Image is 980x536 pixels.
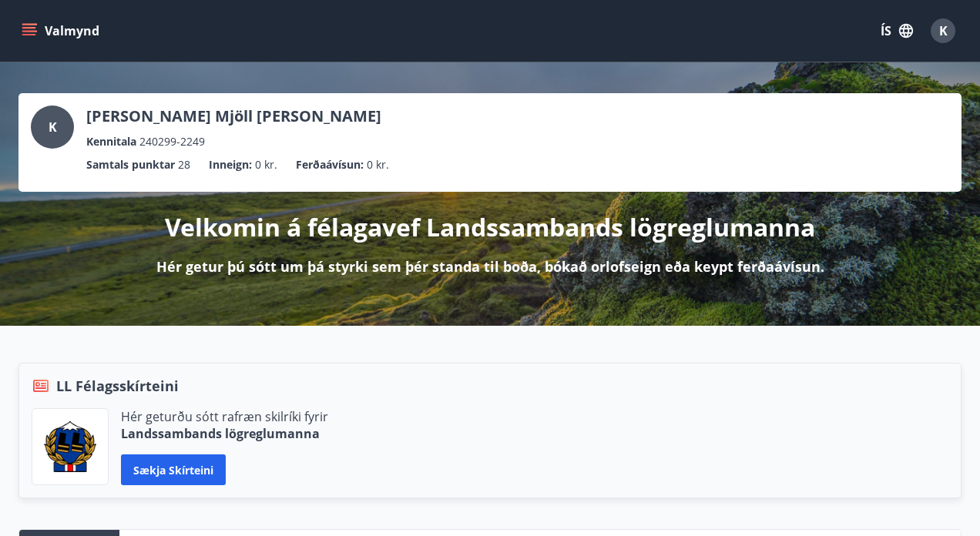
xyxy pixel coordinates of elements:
p: Hér getur þú sótt um þá styrki sem þér standa til boða, bókað orlofseign eða keypt ferðaávísun. [156,256,824,276]
p: Samtals punktar [86,156,175,173]
p: Landssambands lögreglumanna [121,425,328,442]
p: Inneign : [209,156,252,173]
span: 240299-2249 [139,133,205,150]
p: [PERSON_NAME] Mjöll [PERSON_NAME] [86,106,381,127]
button: ÍS [872,17,921,45]
p: Ferðaávísun : [296,156,364,173]
span: 0 kr. [367,156,389,173]
span: 28 [178,156,190,173]
span: K [49,119,57,136]
span: K [939,22,948,39]
span: 0 kr. [255,156,277,173]
button: K [925,12,962,49]
p: Hér geturðu sótt rafræn skilríki fyrir [121,408,328,425]
p: Velkomin á félagavef Landssambands lögreglumanna [165,210,815,244]
img: 1cqKbADZNYZ4wXUG0EC2JmCwhQh0Y6EN22Kw4FTY.png [44,421,96,472]
button: Sækja skírteini [121,454,226,485]
span: LL Félagsskírteini [56,376,179,396]
p: Kennitala [86,133,136,150]
button: menu [18,17,106,45]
